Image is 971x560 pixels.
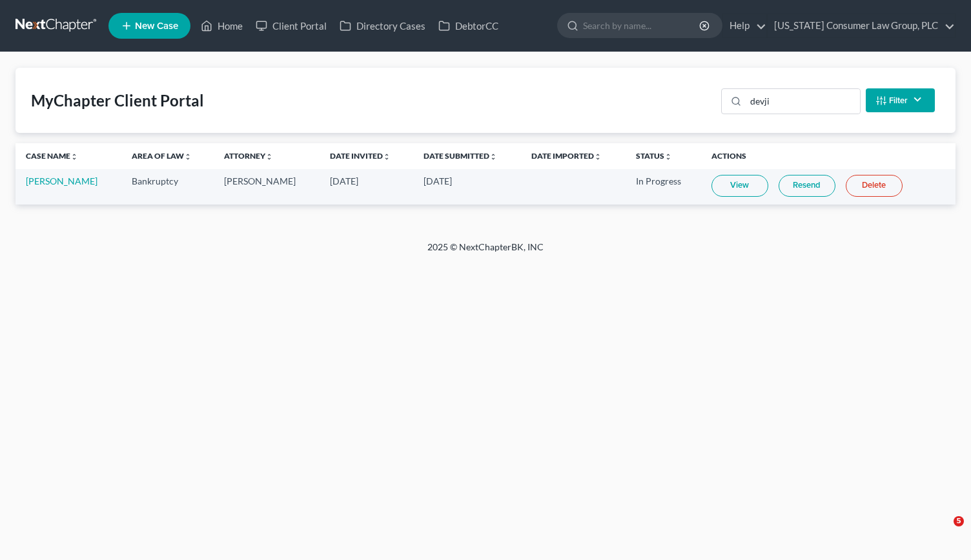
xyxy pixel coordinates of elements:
[31,90,204,111] div: MyChapter Client Portal
[711,175,768,197] a: View
[194,14,249,37] a: Home
[26,151,78,161] a: Case Nameunfold_more
[424,151,497,161] a: Date Submittedunfold_more
[330,151,391,161] a: Date Invitedunfold_more
[70,153,78,161] i: unfold_more
[664,153,672,161] i: unfold_more
[432,14,505,37] a: DebtorCC
[333,14,432,37] a: Directory Cases
[866,88,935,112] button: Filter
[118,241,853,264] div: 2025 © NextChapterBK, INC
[746,89,860,114] input: Search...
[531,151,602,161] a: Date Importedunfold_more
[383,153,391,161] i: unfold_more
[846,175,903,197] a: Delete
[636,151,672,161] a: Statusunfold_more
[184,153,192,161] i: unfold_more
[927,516,958,547] iframe: Intercom live chat
[424,175,452,186] span: [DATE]
[779,175,835,197] a: Resend
[954,516,964,526] span: 5
[489,153,497,161] i: unfold_more
[723,14,766,37] a: Help
[135,21,178,31] span: New Case
[701,143,956,169] th: Actions
[224,151,273,161] a: Attorneyunfold_more
[132,151,192,161] a: Area of Lawunfold_more
[214,169,320,205] td: [PERSON_NAME]
[583,14,701,37] input: Search by name...
[249,14,333,37] a: Client Portal
[626,169,701,205] td: In Progress
[121,169,214,205] td: Bankruptcy
[768,14,955,37] a: [US_STATE] Consumer Law Group, PLC
[594,153,602,161] i: unfold_more
[265,153,273,161] i: unfold_more
[330,175,358,186] span: [DATE]
[26,175,97,186] a: [PERSON_NAME]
